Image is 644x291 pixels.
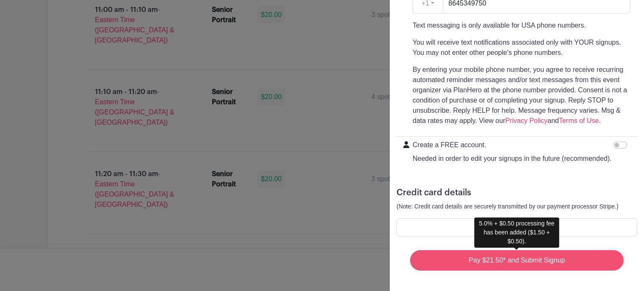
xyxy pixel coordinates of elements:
[413,154,612,164] p: Needed in order to edit your signups in the future (recommended).
[474,217,559,248] div: 5.0% + $0.50 processing fee has been added ($1.50 + $0.50).
[559,117,599,124] a: Terms of Use
[413,37,630,58] p: You will receive text notifications associated only with YOUR signups. You may not enter other pe...
[397,188,637,198] h5: Credit card details
[505,117,548,124] a: Privacy Policy
[397,203,619,210] small: (Note: Credit card details are securely transmitted by our payment processor Stripe.)
[410,250,624,271] input: Pay $21.50* and Submit Signup
[402,223,632,231] iframe: Secure card payment input frame
[413,65,630,126] p: By entering your mobile phone number, you agree to receive recurring automated reminder messages ...
[413,20,630,31] p: Text messaging is only available for USA phone numbers.
[413,140,612,150] p: Create a FREE account.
